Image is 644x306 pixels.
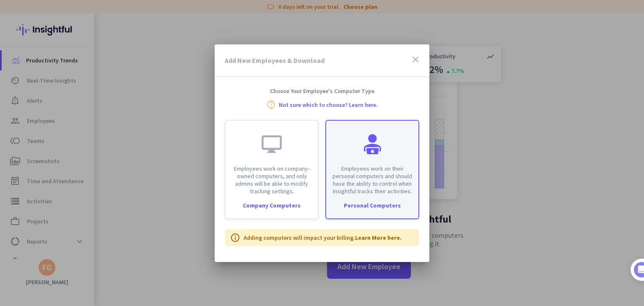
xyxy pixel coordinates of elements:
div: Company Computers [226,202,318,208]
h3: Add New Employees & Download [225,57,325,64]
a: Not sure which to choose? Learn here. [279,102,378,108]
a: Learn More here. [355,234,402,241]
p: Adding computers will impact your billing. [244,233,402,242]
p: Employees work on company-owned computers, and only admins will be able to modify tracking settings. [231,165,313,195]
i: contact_support [266,100,276,110]
p: Employees work on their personal computers and should have the ability to control when Insightful... [331,165,413,195]
i: info [230,233,240,243]
div: Personal Computers [326,202,418,208]
i: close [410,54,421,65]
h4: Choose Your Employee's Computer Type [215,87,429,95]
